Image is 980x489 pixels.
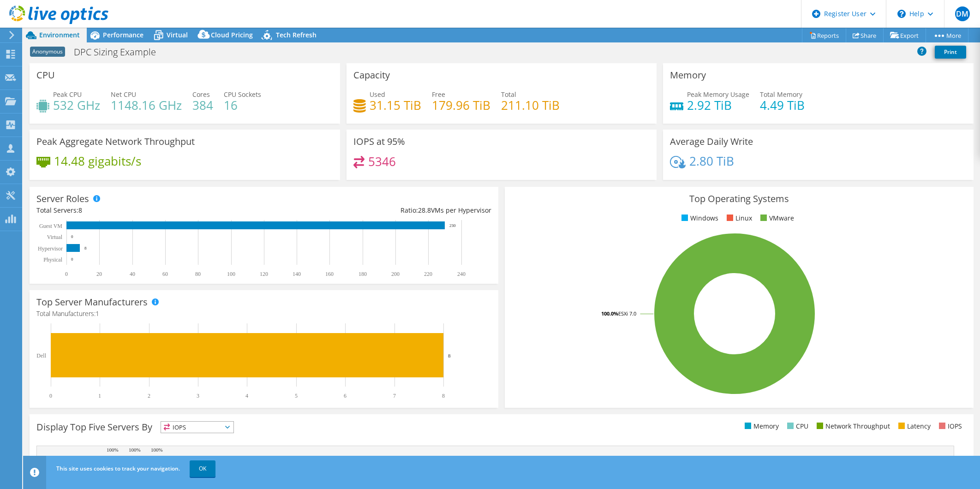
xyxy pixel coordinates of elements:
[70,47,170,57] h1: DPC Sizing Example
[760,90,802,99] span: Total Memory
[846,28,884,42] a: Share
[36,297,148,307] h3: Top Server Manufacturers
[211,30,253,39] span: Cloud Pricing
[742,421,779,431] li: Memory
[195,271,201,277] text: 80
[30,47,65,57] span: Anonymous
[151,447,163,453] text: 100%
[618,310,636,317] tspan: ESXi 7.0
[935,46,966,59] a: Print
[670,137,753,147] h3: Average Daily Write
[36,194,89,204] h3: Server Roles
[197,393,199,399] text: 3
[129,447,141,453] text: 100%
[368,156,396,167] h4: 5346
[724,213,752,223] li: Linux
[457,271,466,277] text: 240
[96,271,102,277] text: 20
[53,100,100,110] h4: 532 GHz
[192,100,213,110] h4: 384
[276,30,317,39] span: Tech Refresh
[687,90,749,99] span: Peak Memory Usage
[926,28,968,42] a: More
[71,257,73,262] text: 0
[227,271,235,277] text: 100
[111,90,136,99] span: Net CPU
[245,393,248,399] text: 4
[264,205,491,215] div: Ratio: VMs per Hypervisor
[36,137,195,147] h3: Peak Aggregate Network Throughput
[370,100,421,110] h4: 31.15 TiB
[353,137,405,147] h3: IOPS at 95%
[883,28,926,42] a: Export
[391,271,400,277] text: 200
[501,90,516,99] span: Total
[162,271,168,277] text: 60
[224,90,261,99] span: CPU Sockets
[167,30,188,39] span: Virtual
[501,100,560,110] h4: 211.10 TiB
[393,393,396,399] text: 7
[98,393,101,399] text: 1
[689,156,734,166] h4: 2.80 TiB
[601,310,618,317] tspan: 100.0%
[39,223,62,229] text: Guest VM
[344,393,347,399] text: 6
[260,271,268,277] text: 120
[512,194,967,204] h3: Top Operating Systems
[71,234,73,239] text: 0
[192,90,210,99] span: Cores
[325,271,334,277] text: 160
[955,6,970,21] span: DM
[49,393,52,399] text: 0
[687,100,749,110] h4: 2.92 TiB
[897,10,906,18] svg: \n
[53,90,82,99] span: Peak CPU
[148,393,150,399] text: 2
[359,271,367,277] text: 180
[190,460,215,477] a: OK
[36,205,264,215] div: Total Servers:
[670,70,706,80] h3: Memory
[448,353,451,358] text: 8
[47,234,63,240] text: Virtual
[679,213,718,223] li: Windows
[39,30,80,39] span: Environment
[107,447,119,453] text: 100%
[96,309,99,318] span: 1
[432,90,445,99] span: Free
[103,30,143,39] span: Performance
[353,70,390,80] h3: Capacity
[370,90,385,99] span: Used
[161,422,233,433] span: IOPS
[449,223,456,228] text: 230
[36,309,491,319] h4: Total Manufacturers:
[54,156,141,166] h4: 14.48 gigabits/s
[442,393,445,399] text: 8
[130,271,135,277] text: 40
[36,352,46,359] text: Dell
[38,245,63,252] text: Hypervisor
[424,271,432,277] text: 220
[896,421,931,431] li: Latency
[84,246,87,250] text: 8
[937,421,962,431] li: IOPS
[56,465,180,472] span: This site uses cookies to track your navigation.
[43,256,62,263] text: Physical
[432,100,490,110] h4: 179.96 TiB
[111,100,182,110] h4: 1148.16 GHz
[760,100,805,110] h4: 4.49 TiB
[814,421,890,431] li: Network Throughput
[802,28,846,42] a: Reports
[293,271,301,277] text: 140
[65,271,68,277] text: 0
[785,421,808,431] li: CPU
[36,70,55,80] h3: CPU
[758,213,794,223] li: VMware
[224,100,261,110] h4: 16
[418,206,431,215] span: 28.8
[295,393,298,399] text: 5
[78,206,82,215] span: 8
